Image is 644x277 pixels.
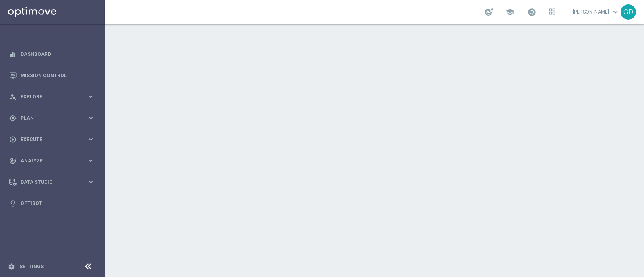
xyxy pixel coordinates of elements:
div: Plan [9,115,87,122]
span: Analyze [21,158,87,163]
i: person_search [9,93,17,101]
span: Data Studio [21,180,87,185]
div: Optibot [9,193,95,214]
button: gps_fixed Plan keyboard_arrow_right [9,115,95,121]
i: keyboard_arrow_right [87,114,95,122]
div: Explore [9,93,87,101]
div: Mission Control [9,65,95,86]
span: school [506,8,514,16]
button: track_changes Analyze keyboard_arrow_right [9,158,95,164]
button: play_circle_outline Execute keyboard_arrow_right [9,136,95,143]
i: track_changes [9,157,17,164]
button: person_search Explore keyboard_arrow_right [9,94,95,100]
i: settings [8,263,15,270]
button: Mission Control [9,72,95,79]
div: Analyze [9,157,87,164]
i: keyboard_arrow_right [87,157,95,164]
div: Dashboard [9,43,95,65]
a: Settings [19,264,44,269]
a: Optibot [21,193,95,214]
span: keyboard_arrow_down [611,8,620,16]
i: equalizer [9,51,17,58]
i: keyboard_arrow_right [87,178,95,186]
span: Plan [21,116,87,121]
div: Execute [9,136,87,143]
button: equalizer Dashboard [9,51,95,57]
div: Data Studio [9,179,87,186]
span: Execute [21,137,87,142]
i: play_circle_outline [9,136,17,143]
a: Dashboard [21,43,95,65]
i: gps_fixed [9,115,17,122]
div: GD [621,4,636,20]
button: lightbulb Optibot [9,200,95,207]
i: keyboard_arrow_right [87,93,95,101]
a: [PERSON_NAME]keyboard_arrow_down [572,6,621,18]
a: Mission Control [21,65,95,86]
i: lightbulb [9,200,17,207]
span: Explore [21,94,87,99]
button: Data Studio keyboard_arrow_right [9,179,95,185]
i: keyboard_arrow_right [87,135,95,143]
